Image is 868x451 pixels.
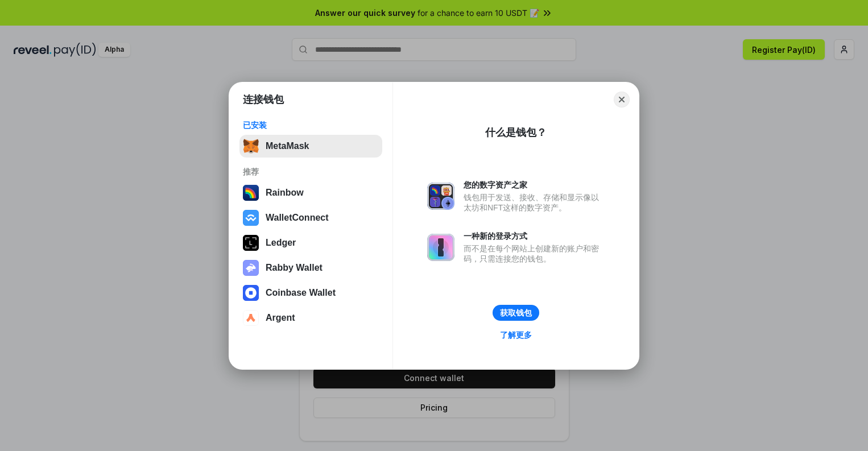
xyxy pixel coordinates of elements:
div: Ledger [266,238,296,248]
a: 了解更多 [493,328,539,342]
div: Coinbase Wallet [266,288,336,298]
div: Rabby Wallet [266,263,323,273]
div: 而不是在每个网站上创建新的账户和密码，只需连接您的钱包。 [464,243,605,264]
button: MetaMask [239,135,382,158]
div: 一种新的登录方式 [464,231,605,241]
img: svg+xml,%3Csvg%20width%3D%2228%22%20height%3D%2228%22%20viewBox%3D%220%200%2028%2028%22%20fill%3D... [243,210,259,226]
button: 获取钱包 [493,305,539,321]
div: Argent [266,313,295,323]
button: Argent [239,307,382,329]
button: Ledger [239,231,382,254]
img: svg+xml,%3Csvg%20xmlns%3D%22http%3A%2F%2Fwww.w3.org%2F2000%2Fsvg%22%20fill%3D%22none%22%20viewBox... [427,183,454,210]
div: WalletConnect [266,213,329,223]
div: Rainbow [266,188,304,198]
div: MetaMask [266,141,309,151]
button: WalletConnect [239,206,382,229]
div: 钱包用于发送、接收、存储和显示像以太坊和NFT这样的数字资产。 [464,192,605,213]
button: Close [614,92,630,107]
img: svg+xml,%3Csvg%20fill%3D%22none%22%20height%3D%2233%22%20viewBox%3D%220%200%2035%2033%22%20width%... [243,138,259,154]
div: 您的数字资产之家 [464,180,605,190]
div: 推荐 [243,167,379,177]
div: 什么是钱包？ [485,126,547,139]
img: svg+xml,%3Csvg%20width%3D%2228%22%20height%3D%2228%22%20viewBox%3D%220%200%2028%2028%22%20fill%3D... [243,285,259,301]
img: svg+xml,%3Csvg%20xmlns%3D%22http%3A%2F%2Fwww.w3.org%2F2000%2Fsvg%22%20fill%3D%22none%22%20viewBox... [427,234,454,261]
img: svg+xml,%3Csvg%20width%3D%22120%22%20height%3D%22120%22%20viewBox%3D%220%200%20120%20120%22%20fil... [243,185,259,201]
div: 获取钱包 [500,308,532,318]
div: 了解更多 [500,330,532,340]
h1: 连接钱包 [243,93,284,106]
img: svg+xml,%3Csvg%20xmlns%3D%22http%3A%2F%2Fwww.w3.org%2F2000%2Fsvg%22%20fill%3D%22none%22%20viewBox... [243,260,259,276]
button: Rabby Wallet [239,256,382,279]
div: 已安装 [243,120,379,130]
button: Coinbase Wallet [239,282,382,304]
button: Rainbow [239,181,382,204]
img: svg+xml,%3Csvg%20xmlns%3D%22http%3A%2F%2Fwww.w3.org%2F2000%2Fsvg%22%20width%3D%2228%22%20height%3... [243,235,259,251]
img: svg+xml,%3Csvg%20width%3D%2228%22%20height%3D%2228%22%20viewBox%3D%220%200%2028%2028%22%20fill%3D... [243,310,259,326]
